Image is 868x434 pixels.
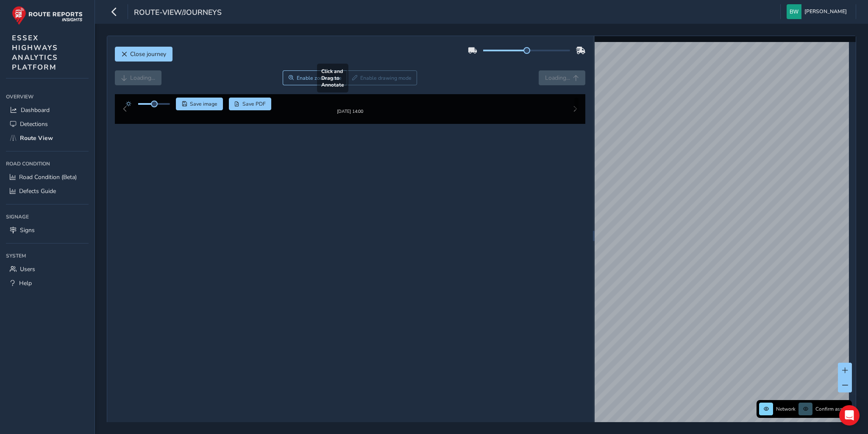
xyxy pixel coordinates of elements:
div: Road Condition [6,157,89,170]
span: Route View [20,134,53,142]
div: [DATE] 14:00 [324,115,376,121]
span: Signs [20,226,35,234]
a: Help [6,276,89,290]
span: Close journey [130,50,166,58]
button: Save [176,98,223,110]
button: [PERSON_NAME] [787,4,850,19]
button: Zoom [283,70,347,85]
span: Detections [20,120,48,128]
a: Signs [6,223,89,237]
button: PDF [229,98,272,110]
a: Road Condition (Beta) [6,170,89,184]
img: Thumbnail frame [324,107,376,115]
span: Network [776,406,796,412]
span: Confirm assets [815,406,849,412]
span: Enable zoom mode [297,75,342,81]
div: System [6,249,89,262]
span: Users [20,265,35,273]
span: Save PDF [242,101,266,107]
span: route-view/journeys [134,7,222,19]
a: Users [6,262,89,276]
span: Defects Guide [19,187,56,195]
span: ESSEX HIGHWAYS ANALYTICS PLATFORM [12,33,58,72]
img: rr logo [12,6,83,25]
img: diamond-layout [787,4,801,19]
a: Detections [6,117,89,131]
a: Dashboard [6,103,89,117]
div: Open Intercom Messenger [839,405,860,426]
a: Route View [6,131,89,145]
span: Dashboard [21,106,50,114]
div: Signage [6,210,89,223]
span: Help [19,279,32,287]
span: Road Condition (Beta) [19,173,77,181]
span: [PERSON_NAME] [804,4,847,19]
a: Defects Guide [6,184,89,198]
div: Overview [6,90,89,103]
span: Save image [190,101,217,107]
button: Close journey [115,47,172,62]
